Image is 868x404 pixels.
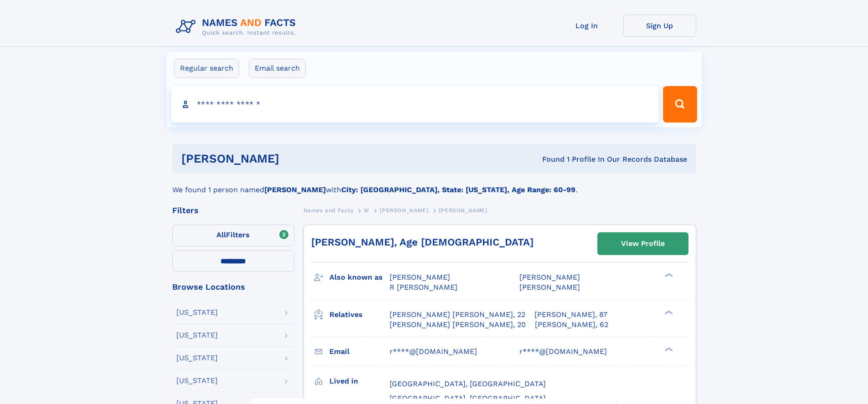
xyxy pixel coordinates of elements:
span: [PERSON_NAME] [519,283,580,291]
a: [PERSON_NAME] [380,205,428,216]
input: search input [171,86,659,123]
span: [PERSON_NAME] [439,207,488,214]
a: [PERSON_NAME], 87 [534,310,607,320]
div: [US_STATE] [176,309,218,316]
div: Browse Locations [172,283,294,291]
a: Log In [550,15,623,37]
div: [US_STATE] [176,332,218,339]
h3: Relatives [329,307,390,322]
span: W [364,207,370,214]
h3: Lived in [329,373,390,389]
div: ❯ [663,346,673,352]
a: Names and Facts [303,205,354,216]
a: [PERSON_NAME], Age [DEMOGRAPHIC_DATA] [311,236,534,248]
b: [PERSON_NAME] [264,185,326,194]
span: [PERSON_NAME] [380,207,428,214]
img: Logo Names and Facts [172,15,303,39]
span: All [216,230,226,239]
div: View Profile [621,233,665,254]
a: [PERSON_NAME] [PERSON_NAME], 20 [390,320,526,330]
span: [PERSON_NAME] [519,273,580,281]
span: R [PERSON_NAME] [390,283,457,291]
a: View Profile [598,233,688,255]
a: [PERSON_NAME], 62 [535,320,608,330]
label: Regular search [174,59,239,78]
div: Filters [172,206,294,215]
span: [PERSON_NAME] [390,273,450,281]
h3: Also known as [329,270,390,285]
button: Search Button [663,86,697,123]
div: ❯ [663,309,673,315]
span: [GEOGRAPHIC_DATA], [GEOGRAPHIC_DATA] [390,379,546,388]
div: We found 1 person named with . [172,174,696,195]
span: [GEOGRAPHIC_DATA], [GEOGRAPHIC_DATA] [390,394,546,403]
label: Email search [249,59,306,78]
a: W [364,205,370,216]
a: Sign Up [623,15,696,37]
a: [PERSON_NAME] [PERSON_NAME], 22 [390,310,525,320]
div: [US_STATE] [176,354,218,362]
div: Found 1 Profile In Our Records Database [411,154,687,164]
h1: [PERSON_NAME] [181,153,411,164]
b: City: [GEOGRAPHIC_DATA], State: [US_STATE], Age Range: 60-99 [341,185,575,194]
div: ❯ [663,272,673,278]
div: [US_STATE] [176,377,218,384]
label: Filters [172,225,294,246]
h3: Email [329,344,390,359]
